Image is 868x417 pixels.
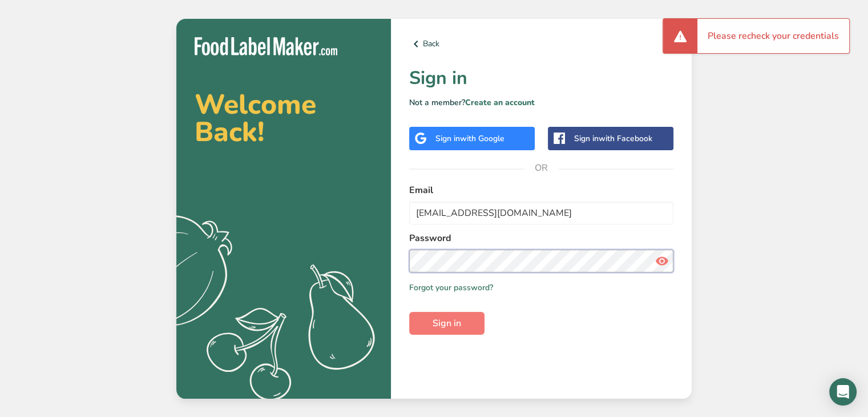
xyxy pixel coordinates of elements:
input: Enter Your Email [409,202,673,224]
p: Not a member? [409,97,673,109]
div: Sign in [574,133,652,145]
div: Please recheck your credentials [697,19,849,53]
h2: Welcome Back! [195,91,373,146]
label: Password [409,231,673,245]
a: Create an account [465,97,535,108]
a: Forgot your password? [409,282,493,294]
span: Sign in [433,316,461,330]
a: Back [409,37,673,51]
div: Sign in [435,133,504,145]
h1: Sign in [409,65,673,92]
span: OR [524,151,559,185]
span: with Google [460,133,504,144]
span: with Facebook [599,133,652,144]
div: Open Intercom Messenger [829,378,857,406]
label: Email [409,183,673,197]
button: Sign in [409,312,485,335]
img: Food Label Maker [195,37,337,56]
